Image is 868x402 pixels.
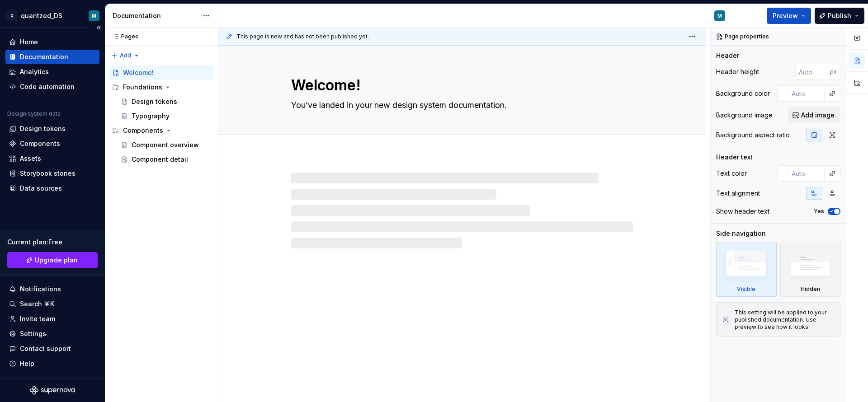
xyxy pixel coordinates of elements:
[20,67,49,76] div: Analytics
[2,6,103,25] button: Qquantzed_DSM
[20,285,61,294] div: Notifications
[716,242,777,297] div: Visible
[20,359,34,368] div: Help
[289,75,631,96] textarea: Welcome!
[35,256,78,265] span: Upgrade plan
[108,33,138,40] div: Pages
[20,82,75,91] div: Code automation
[108,65,214,80] a: Welcome!
[236,33,369,40] span: This page is new and has not been published yet.
[20,139,60,148] div: Components
[20,344,71,353] div: Contact support
[20,184,62,193] div: Data sources
[788,165,825,182] input: Auto
[123,83,162,92] div: Foundations
[20,124,66,133] div: Design tokens
[5,50,99,64] a: Documentation
[5,181,99,196] a: Data sources
[5,65,99,79] a: Analytics
[117,138,214,152] a: Component overview
[801,111,835,120] span: Add image
[830,68,837,75] p: px
[20,299,54,309] div: Search ⌘K
[815,8,864,24] button: Publish
[788,107,840,123] button: Add image
[20,329,46,338] div: Settings
[20,314,55,323] div: Invite team
[717,12,722,19] div: M
[5,166,99,181] a: Storybook stories
[716,153,753,162] div: Header text
[5,122,99,136] a: Design tokens
[737,285,755,293] div: Visible
[92,21,105,34] button: Collapse sidebar
[108,65,214,167] div: Page tree
[20,52,68,61] div: Documentation
[108,49,142,62] button: Add
[117,94,214,109] a: Design tokens
[5,136,99,151] a: Components
[735,309,835,331] div: This setting will be applied to your published documentation. Use preview to see how it looks.
[5,282,99,296] button: Notifications
[716,131,790,140] div: Background aspect ratio
[108,80,214,94] div: Foundations
[780,242,841,297] div: Hidden
[5,356,99,371] button: Help
[795,64,830,80] input: Auto
[801,285,820,293] div: Hidden
[5,79,99,94] a: Code automation
[716,111,773,120] div: Background image
[716,67,759,76] div: Header height
[289,98,631,112] textarea: You’ve landed in your new design system documentation.
[7,238,98,247] div: Current plan : Free
[716,207,769,216] div: Show header text
[117,109,214,123] a: Typography
[20,169,75,178] div: Storybook stories
[123,126,163,135] div: Components
[113,11,198,20] div: Documentation
[108,123,214,138] div: Components
[120,52,131,59] span: Add
[132,140,199,150] div: Component overview
[773,11,798,20] span: Preview
[788,85,825,102] input: Auto
[5,341,99,356] button: Contact support
[21,11,62,20] div: quantzed_DS
[5,35,99,49] a: Home
[716,89,770,98] div: Background color
[5,151,99,166] a: Assets
[767,8,811,24] button: Preview
[117,152,214,167] a: Component detail
[5,312,99,326] a: Invite team
[7,110,61,117] div: Design system data
[123,68,154,77] div: Welcome!
[7,252,98,268] a: Upgrade plan
[132,97,177,106] div: Design tokens
[716,169,747,178] div: Text color
[132,155,188,164] div: Component detail
[814,208,824,215] label: Yes
[20,37,38,47] div: Home
[92,12,96,19] div: M
[828,11,851,20] span: Publish
[30,386,75,395] svg: Supernova Logo
[5,297,99,311] button: Search ⌘K
[716,51,739,60] div: Header
[716,189,760,198] div: Text alignment
[5,327,99,341] a: Settings
[6,10,17,21] div: Q
[716,229,766,238] div: Side navigation
[132,112,170,121] div: Typography
[20,154,41,163] div: Assets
